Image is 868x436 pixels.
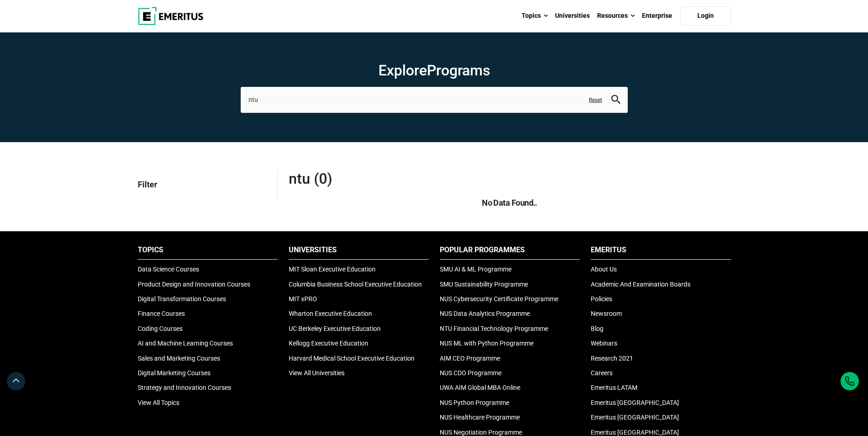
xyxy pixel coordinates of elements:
[591,355,633,362] a: Research 2021
[138,355,220,362] a: Sales and Marketing Courses
[440,310,530,317] a: NUS Data Analytics Programme
[289,170,510,188] span: ntu (0)
[138,281,250,288] a: Product Design and Innovation Courses
[440,266,512,273] a: SMU AI & ML Programme
[138,384,231,391] a: Strategy and Innovation Courses
[138,399,179,406] a: View All Topics
[138,310,185,317] a: Finance Courses
[440,429,522,436] a: NUS Negotiation Programme
[611,97,620,106] a: search
[591,325,604,332] a: Blog
[138,170,270,199] p: Filter
[440,414,520,421] a: NUS Healthcare Programme
[440,325,548,332] a: NTU Financial Technology Programme
[440,295,558,303] a: NUS Cybersecurity Certificate Programme
[138,340,233,347] a: AI and Machine Learning Courses
[591,429,679,436] a: Emeritus [GEOGRAPHIC_DATA]
[289,266,376,273] a: MIT Sloan Executive Education
[427,62,490,79] span: Programs
[289,340,368,347] a: Kellogg Executive Education
[591,399,679,406] a: Emeritus [GEOGRAPHIC_DATA]
[241,61,628,80] h1: Explore
[591,369,613,377] a: Careers
[591,281,690,288] a: Academic And Examination Boards
[289,369,345,377] a: View All Universities
[289,310,372,317] a: Wharton Executive Education
[241,87,628,112] input: search-page
[591,295,612,303] a: Policies
[289,295,317,303] a: MIT xPRO
[138,266,199,273] a: Data Science Courses
[611,95,620,105] button: search
[591,266,617,273] a: About Us
[591,384,637,391] a: Emeritus LATAM
[289,197,731,208] h5: No Data Found..
[440,281,528,288] a: SMU Sustainability Programme
[591,414,679,421] a: Emeritus [GEOGRAPHIC_DATA]
[289,325,381,332] a: UC Berkeley Executive Education
[138,369,210,377] a: Digital Marketing Courses
[440,399,509,406] a: NUS Python Programme
[440,384,520,391] a: UWA AIM Global MBA Online
[289,355,415,362] a: Harvard Medical School Executive Education
[440,355,500,362] a: AIM CEO Programme
[589,96,602,104] a: Reset search
[591,340,617,347] a: Webinars
[440,369,501,377] a: NUS CDO Programme
[138,325,183,332] a: Coding Courses
[591,310,622,317] a: Newsroom
[680,6,731,26] a: Login
[289,281,422,288] a: Columbia Business School Executive Education
[440,340,534,347] a: NUS ML with Python Programme
[138,295,226,303] a: Digital Transformation Courses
